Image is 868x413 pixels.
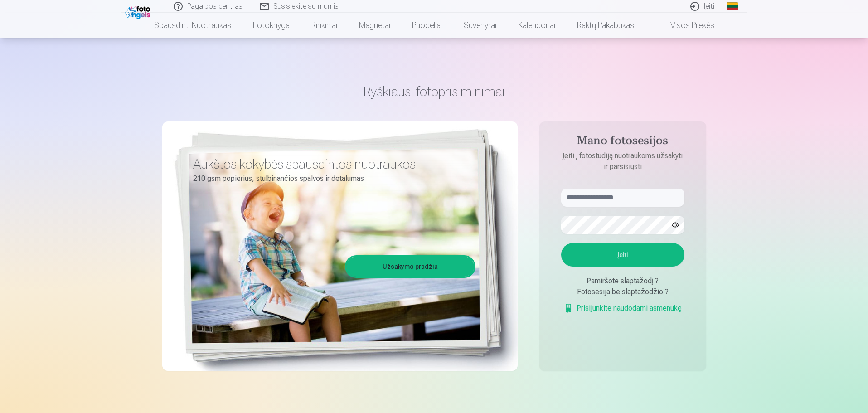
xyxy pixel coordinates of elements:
[561,287,684,297] div: Fotosesija be slaptažodžio ?
[143,13,242,38] a: Spausdinti nuotraukas
[301,13,348,38] a: Rinkiniai
[193,172,469,185] p: 210 gsm popierius, stulbinančios spalvos ir detalumas
[552,134,693,151] h4: Mano fotosesijos
[566,13,645,38] a: Raktų pakabukas
[193,156,469,172] h3: Aukštos kokybės spausdintos nuotraukos
[453,13,507,38] a: Suvenyrai
[401,13,453,38] a: Puodeliai
[162,83,706,100] h1: Ryškiausi fotoprisiminimai
[645,13,725,38] a: Visos prekės
[561,243,684,267] button: Įeiti
[564,303,682,314] a: Prisijunkite naudodami asmenukę
[242,13,301,38] a: Fotoknyga
[348,13,401,38] a: Magnetai
[561,276,684,287] div: Pamiršote slaptažodį ?
[507,13,566,38] a: Kalendoriai
[346,257,474,277] a: Užsakymo pradžia
[125,4,153,19] img: /fa2
[552,151,693,172] p: Įeiti į fotostudiją nuotraukoms užsakyti ir parsisiųsti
